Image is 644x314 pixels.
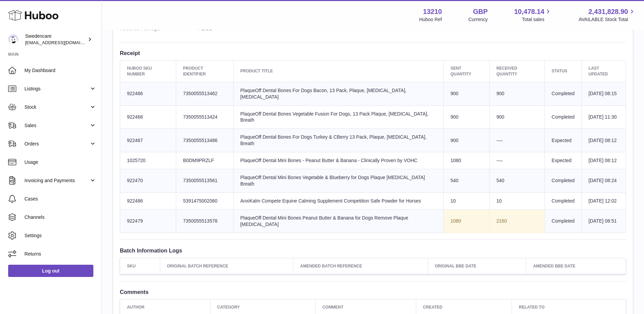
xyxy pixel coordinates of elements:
a: 10,478.14 Total sales [514,7,552,23]
a: Log out [8,265,93,277]
h3: Batch Information Logs [120,247,626,254]
span: 2,431,828.90 [588,7,628,16]
span: My Dashboard [24,67,96,74]
td: 10 [490,192,545,209]
td: 1025720 [120,152,176,169]
span: Settings [24,232,96,239]
td: 7350055513578 [176,209,233,233]
th: Last updated [582,60,626,82]
span: Channels [24,214,96,221]
td: 1080 [443,209,489,233]
td: 5391475002060 [176,192,233,209]
td: 900 [443,82,489,105]
td: [DATE] 08:15 [582,82,626,105]
td: 7350055513462 [176,82,233,105]
th: Huboo SKU Number [120,60,176,82]
td: 922486 [120,192,176,209]
th: Original BBE Date [428,258,526,274]
td: -— [490,129,545,152]
th: Original Batch Reference [160,258,293,274]
td: 900 [490,105,545,129]
td: [DATE] 12:02 [582,192,626,209]
th: Received Quantity [490,60,545,82]
td: 2160 [490,209,545,233]
td: 1080 [443,152,489,169]
td: PlaqueOff Dental Mini Bones Peanut Butter & Banana for Dogs Remove Plaque [MEDICAL_DATA] [233,209,443,233]
td: PlaqueOff Dental Mini Bones Vegetable & Blueberry for Dogs Plaque [MEDICAL_DATA] Breath [233,169,443,192]
td: Expected [545,129,582,152]
td: 922467 [120,129,176,152]
span: 10,478.14 [514,7,544,16]
td: AnxiKalm Compete Equine Calming Supplement Competition Safe Powder for Horses [233,192,443,209]
td: [DATE] 08:51 [582,209,626,233]
div: Swedencare [25,33,86,46]
th: SKU [120,258,160,274]
td: [DATE] 08:12 [582,152,626,169]
span: Orders [24,141,89,147]
img: gemma.horsfield@swedencare.co.uk [8,34,18,45]
td: Completed [545,209,582,233]
td: 7350055513561 [176,169,233,192]
td: [DATE] 08:12 [582,129,626,152]
a: 2,431,828.90 AVAILABLE Stock Total [578,7,636,23]
h3: Comments [120,288,626,296]
span: Stock [24,104,89,110]
span: Sales [24,122,89,129]
div: Currency [468,16,488,23]
td: 922466 [120,82,176,105]
td: Completed [545,169,582,192]
th: Amended BBE Date [526,258,626,274]
span: Returns [24,251,96,257]
span: AVAILABLE Stock Total [578,16,636,23]
td: 10 [443,192,489,209]
th: Product title [233,60,443,82]
td: 7350055513486 [176,129,233,152]
td: Completed [545,82,582,105]
div: Huboo Ref [419,16,442,23]
td: PlaqueOff Dental Bones For Dogs Turkey & CBerry 13 Pack, Plaque, [MEDICAL_DATA], Breath [233,129,443,152]
td: Completed [545,192,582,209]
td: Expected [545,152,582,169]
td: -— [490,152,545,169]
td: [DATE] 08:24 [582,169,626,192]
td: 900 [443,129,489,152]
td: 922479 [120,209,176,233]
td: 922470 [120,169,176,192]
td: B0DM9PRZLF [176,152,233,169]
span: Listings [24,86,89,92]
td: 922468 [120,105,176,129]
th: Sent Quantity [443,60,489,82]
td: Completed [545,105,582,129]
h3: Receipt [120,49,626,57]
span: Invoicing and Payments [24,177,89,184]
th: Status [545,60,582,82]
td: [DATE] 11:30 [582,105,626,129]
td: 540 [490,169,545,192]
span: Cases [24,196,96,202]
th: Product Identifier [176,60,233,82]
td: 7350055513424 [176,105,233,129]
span: [EMAIL_ADDRESS][DOMAIN_NAME] [25,40,100,45]
strong: 13210 [423,7,442,16]
td: 900 [490,82,545,105]
strong: GBP [473,7,487,16]
td: 540 [443,169,489,192]
td: PlaqueOff Dental Bones Vegetable Fusion For Dogs, 13 Pack Plaque, [MEDICAL_DATA], Breath [233,105,443,129]
th: Amended Batch Reference [293,258,428,274]
span: Usage [24,159,96,165]
td: 900 [443,105,489,129]
td: PlaqueOff Dental Bones For Dogs Bacon, 13 Pack, Plaque, [MEDICAL_DATA], [MEDICAL_DATA] [233,82,443,105]
span: Total sales [522,16,552,23]
td: PlaqueOff Dental Mini Bones - Peanut Butter & Banana - Clinically Proven by VOHC [233,152,443,169]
